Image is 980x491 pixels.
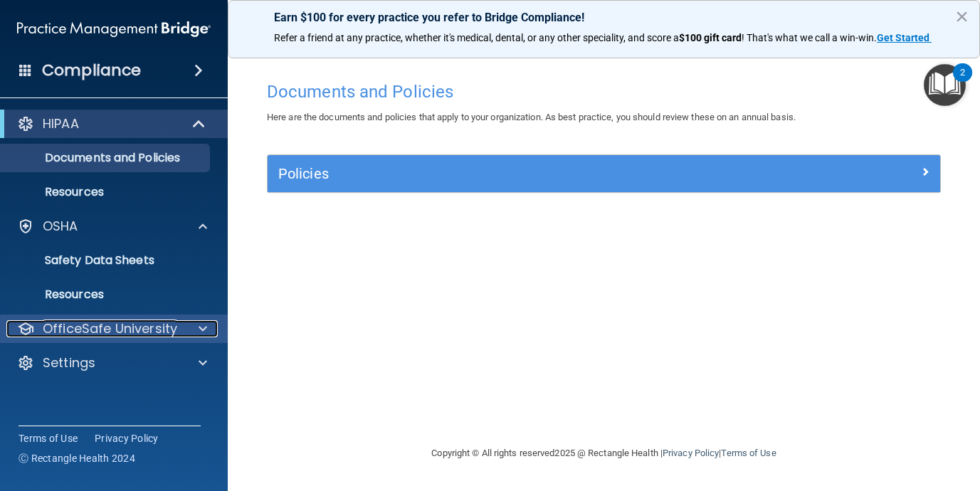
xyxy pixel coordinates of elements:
span: Here are the documents and policies that apply to your organization. As best practice, you should... [267,112,796,122]
a: Settings [17,354,207,371]
a: OSHA [17,218,207,235]
a: Terms of Use [721,448,776,458]
p: Safety Data Sheets [9,253,204,268]
strong: Get Started [877,32,929,43]
button: Open Resource Center, 2 new notifications [924,64,966,106]
a: Policies [278,162,929,185]
h4: Compliance [42,60,141,80]
h4: Documents and Policies [267,83,941,101]
button: Close [955,5,969,28]
strong: $100 gift card [679,32,742,43]
img: PMB logo [17,15,211,43]
a: Get Started [877,32,932,43]
p: Resources [9,287,204,302]
span: ! That's what we call a win-win. [742,32,877,43]
p: Resources [9,185,204,199]
span: Refer a friend at any practice, whether it's medical, dental, or any other speciality, and score a [274,32,679,43]
span: Ⓒ Rectangle Health 2024 [19,451,135,465]
a: OfficeSafe University [17,320,207,337]
p: OSHA [43,218,78,235]
a: Terms of Use [19,431,78,445]
div: Copyright © All rights reserved 2025 @ Rectangle Health | | [344,431,864,476]
a: HIPAA [17,115,206,132]
p: Earn $100 for every practice you refer to Bridge Compliance! [274,11,934,24]
p: HIPAA [43,115,79,132]
p: Documents and Policies [9,151,204,165]
a: Privacy Policy [663,448,719,458]
div: 2 [960,73,965,91]
a: Privacy Policy [95,431,159,445]
h5: Policies [278,166,762,181]
p: OfficeSafe University [43,320,177,337]
p: Settings [43,354,95,371]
